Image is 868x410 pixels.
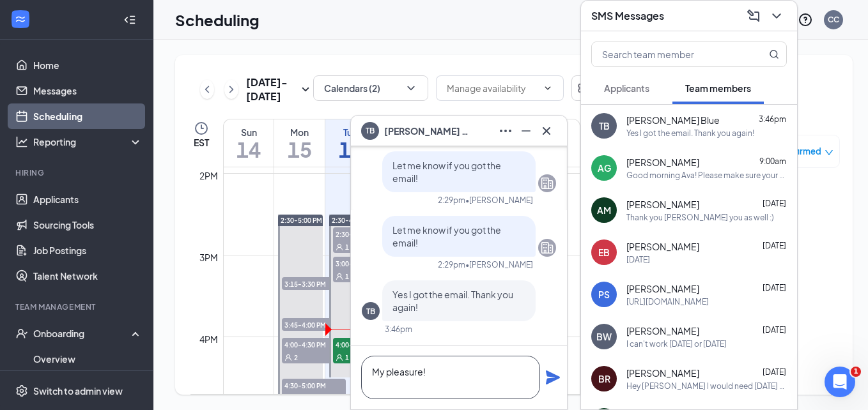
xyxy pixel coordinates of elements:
[438,195,465,206] div: 2:29pm
[626,254,650,265] div: [DATE]
[197,250,221,264] div: 3pm
[438,259,465,270] div: 2:29pm
[798,12,813,27] svg: QuestionInfo
[516,121,536,141] button: Minimize
[851,367,861,377] span: 1
[447,81,538,95] input: Manage availability
[325,119,376,167] a: September 16, 2025
[577,80,592,96] svg: Settings
[543,83,553,93] svg: ChevronDown
[336,354,343,361] svg: User
[518,123,534,139] svg: Minimize
[33,52,143,78] a: Home
[825,148,833,157] span: down
[282,338,346,351] span: 4:00-4:30 PM
[194,136,209,149] span: EST
[604,82,649,94] span: Applicants
[763,367,786,377] span: [DATE]
[284,354,292,361] svg: User
[405,82,417,95] svg: ChevronDown
[763,199,786,208] span: [DATE]
[626,367,699,379] span: [PERSON_NAME]
[325,126,376,139] div: Tue
[539,123,554,139] svg: Cross
[591,9,664,23] h3: SMS Messages
[200,80,214,99] button: ChevronLeft
[626,324,699,337] span: [PERSON_NAME]
[598,246,610,259] div: EB
[33,212,143,238] a: Sourcing Tools
[33,384,123,397] div: Switch to admin view
[325,139,376,160] h1: 16
[596,330,612,343] div: BW
[15,135,28,148] svg: Analysis
[33,238,143,263] a: Job Postings
[759,156,786,166] span: 9:00am
[778,145,821,158] span: Confirmed
[274,126,325,139] div: Mon
[123,13,136,26] svg: Collapse
[536,121,557,141] button: Cross
[592,42,743,66] input: Search team member
[626,240,699,253] span: [PERSON_NAME]
[746,8,761,24] svg: ComposeMessage
[345,243,349,252] span: 1
[224,80,238,99] button: ChevronRight
[392,289,513,313] span: Yes I got the email. Thank you again!
[626,212,774,223] div: Thank you [PERSON_NAME] you as well :)
[763,241,786,250] span: [DATE]
[465,259,533,270] span: • [PERSON_NAME]
[332,216,373,225] span: 2:30-4:30 PM
[345,353,349,362] span: 1
[598,372,610,385] div: BR
[385,324,412,335] div: 3:46pm
[15,301,140,312] div: Team Management
[763,325,786,335] span: [DATE]
[15,167,140,178] div: Hiring
[225,82,238,97] svg: ChevronRight
[333,257,397,270] span: 3:00-3:30 PM
[282,318,346,331] span: 3:45-4:00 PM
[626,296,709,307] div: [URL][DOMAIN_NAME]
[626,338,727,349] div: I can't work [DATE] or [DATE]
[769,49,779,59] svg: MagnifyingGlass
[274,139,325,160] h1: 15
[336,273,343,280] svg: User
[282,379,346,391] span: 4:30-5:00 PM
[598,288,610,301] div: PS
[14,13,27,26] svg: WorkstreamLogo
[626,114,720,126] span: [PERSON_NAME] Blue
[571,75,597,103] a: Settings
[498,123,513,139] svg: Ellipses
[224,126,274,139] div: Sun
[281,216,322,225] span: 2:30-5:00 PM
[274,119,325,167] a: September 15, 2025
[224,139,274,160] h1: 14
[626,128,754,139] div: Yes I got the email. Thank you again!
[763,283,786,292] span: [DATE]
[33,346,143,372] a: Overview
[224,119,274,167] a: September 14, 2025
[33,103,143,129] a: Scheduling
[33,186,143,212] a: Applicants
[366,306,375,317] div: TB
[201,82,213,97] svg: ChevronLeft
[545,370,561,385] svg: Plane
[197,332,221,346] div: 4pm
[626,170,787,181] div: Good morning Ava! Please make sure your parent/guardian signs the work permit [DATE] so you can a...
[345,272,349,281] span: 1
[539,176,555,191] svg: Company
[298,82,313,97] svg: SmallChevronDown
[825,367,855,397] iframe: Intercom live chat
[495,121,516,141] button: Ellipses
[769,8,784,24] svg: ChevronDown
[392,224,501,248] span: Let me know if you got the email!
[626,156,699,169] span: [PERSON_NAME]
[539,240,555,255] svg: Company
[828,14,839,25] div: CC
[175,9,260,31] h1: Scheduling
[766,6,787,26] button: ChevronDown
[598,162,611,174] div: AG
[361,356,540,399] textarea: My pleasure!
